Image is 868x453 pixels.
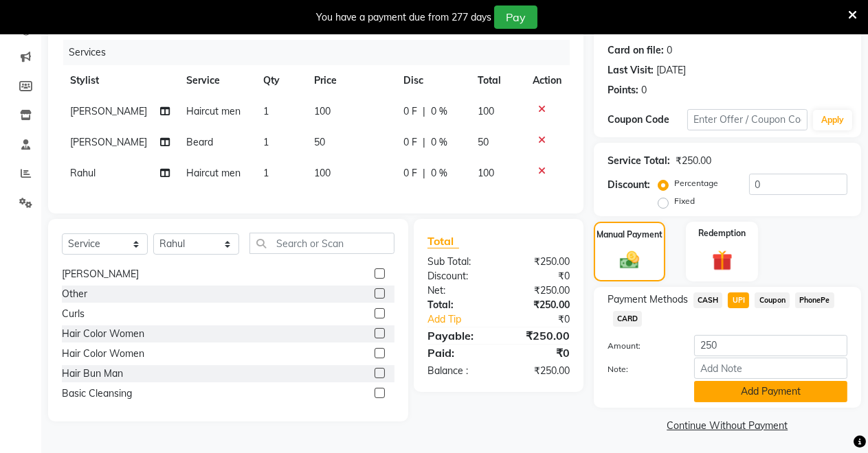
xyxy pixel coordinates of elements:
[656,63,686,78] div: [DATE]
[524,65,570,96] th: Action
[255,65,307,96] th: Qty
[70,105,147,117] span: [PERSON_NAME]
[423,104,425,119] span: |
[706,248,739,273] img: _gift.svg
[597,340,684,352] label: Amount:
[263,167,269,179] span: 1
[498,298,579,312] div: ₹250.00
[608,178,650,192] div: Discount:
[427,234,459,248] span: Total
[498,269,579,283] div: ₹0
[597,363,684,375] label: Note:
[608,154,670,168] div: Service Total:
[417,327,498,344] div: Payable:
[813,110,852,130] button: Apply
[423,166,425,181] span: |
[478,167,494,179] span: 100
[316,10,491,25] div: You have a payment due from 277 days
[694,335,847,356] input: Amount
[498,345,579,361] div: ₹0
[614,249,645,271] img: _cash.svg
[62,267,139,281] div: [PERSON_NAME]
[63,40,580,65] div: Services
[431,166,447,181] span: 0 %
[186,136,213,148] span: Beard
[674,177,718,189] label: Percentage
[417,364,498,378] div: Balance :
[641,83,647,97] div: 0
[728,292,749,308] span: UPI
[431,135,447,150] span: 0 %
[314,136,325,148] span: 50
[417,345,498,361] div: Paid:
[178,65,255,96] th: Service
[693,292,723,308] span: CASH
[694,381,847,402] button: Add Payment
[608,113,687,127] div: Coupon Code
[62,327,144,341] div: Hair Color Women
[417,298,498,312] div: Total:
[608,43,664,58] div: Card on file:
[306,65,395,96] th: Price
[249,233,394,254] input: Search or Scan
[608,292,688,307] span: Payment Methods
[795,292,834,308] span: PhonePe
[512,312,580,327] div: ₹0
[597,419,858,433] a: Continue Without Payment
[186,167,241,179] span: Haircut men
[676,154,711,168] div: ₹250.00
[698,227,746,240] label: Redemption
[478,105,494,117] span: 100
[613,311,643,327] span: CARD
[608,63,654,78] div: Last Visit:
[417,283,498,298] div: Net:
[62,347,144,361] div: Hair Color Women
[498,327,579,344] div: ₹250.00
[62,287,87,301] div: Other
[417,269,498,283] div: Discount:
[417,312,512,327] a: Add Tip
[755,292,790,308] span: Coupon
[263,136,269,148] span: 1
[70,136,147,148] span: [PERSON_NAME]
[403,135,417,150] span: 0 F
[431,104,447,119] span: 0 %
[314,167,331,179] span: 100
[498,283,579,298] div: ₹250.00
[498,255,579,269] div: ₹250.00
[494,5,537,29] button: Pay
[403,104,417,119] span: 0 F
[70,167,96,179] span: Rahul
[314,105,331,117] span: 100
[478,136,489,148] span: 50
[62,65,178,96] th: Stylist
[186,105,241,117] span: Haircut men
[62,307,85,321] div: Curls
[62,386,132,401] div: Basic Cleansing
[403,166,417,181] span: 0 F
[597,229,663,241] label: Manual Payment
[674,195,695,207] label: Fixed
[687,109,808,130] input: Enter Offer / Coupon Code
[423,135,425,150] span: |
[395,65,469,96] th: Disc
[667,43,672,58] div: 0
[694,358,847,379] input: Add Note
[417,255,498,269] div: Sub Total:
[62,367,123,381] div: Hair Bun Man
[498,364,579,378] div: ₹250.00
[469,65,524,96] th: Total
[263,105,269,117] span: 1
[608,83,638,97] div: Points:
